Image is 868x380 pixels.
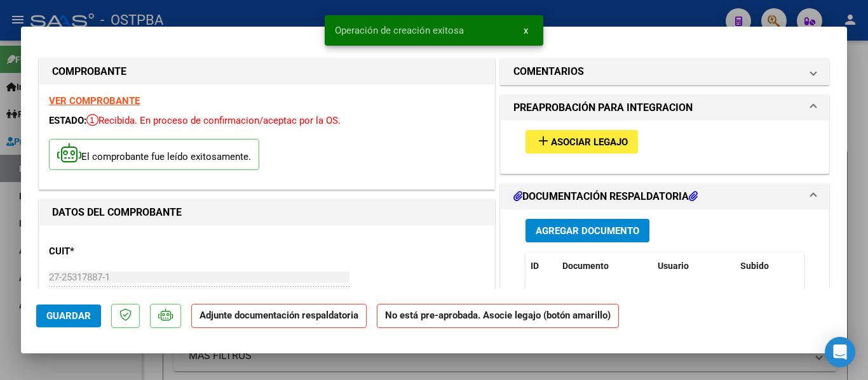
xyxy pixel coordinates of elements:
[46,310,91,322] span: Guardar
[513,100,693,115] h1: PREAPROBACIÓN PARA INTEGRACION
[524,25,528,36] span: x
[562,261,609,271] span: Documento
[501,121,829,173] div: PREAPROBACIÓN PARA INTEGRACION
[740,261,769,271] span: Subido
[653,252,735,280] datatable-header-cell: Usuario
[551,136,628,148] span: Asociar Legajo
[557,252,653,280] datatable-header-cell: Documento
[536,225,639,237] span: Agregar Documento
[86,115,341,126] span: Recibida. En proceso de confirmacion/aceptac por la OS.
[735,252,799,280] datatable-header-cell: Subido
[52,206,182,218] strong: DATOS DEL COMPROBANTE
[526,130,638,154] button: Asociar Legajo
[200,310,358,321] strong: Adjunte documentación respaldatoria
[799,252,862,280] datatable-header-cell: Acción
[36,305,101,327] button: Guardar
[501,184,829,209] mat-expansion-panel-header: DOCUMENTACIÓN RESPALDATORIA
[377,304,619,329] strong: No está pre-aprobada. Asocie legajo (botón amarillo)
[526,219,649,242] button: Agregar Documento
[526,252,557,280] datatable-header-cell: ID
[658,261,689,271] span: Usuario
[49,95,140,107] a: VER COMPROBANTE
[49,115,86,126] span: ESTADO:
[825,337,855,367] div: Open Intercom Messenger
[52,65,126,77] strong: COMPROBANTE
[531,261,539,271] span: ID
[536,133,551,148] mat-icon: add
[513,64,584,79] h1: COMENTARIOS
[501,95,829,121] mat-expansion-panel-header: PREAPROBACIÓN PARA INTEGRACION
[49,244,180,259] p: CUIT
[513,189,698,204] h1: DOCUMENTACIÓN RESPALDATORIA
[49,139,259,170] p: El comprobante fue leído exitosamente.
[513,19,538,42] button: x
[501,59,829,84] mat-expansion-panel-header: COMENTARIOS
[335,24,464,37] span: Operación de creación exitosa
